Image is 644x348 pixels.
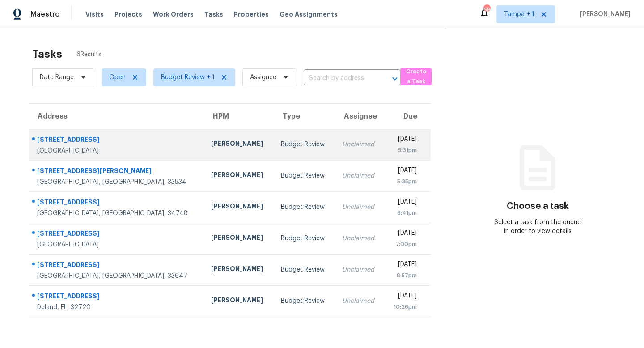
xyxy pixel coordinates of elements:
div: [DATE] [391,260,417,271]
div: [DATE] [391,135,417,146]
div: 7:00pm [391,240,417,249]
input: Search by address [304,72,375,85]
div: [STREET_ADDRESS] [37,260,197,272]
div: [STREET_ADDRESS] [37,135,197,146]
div: 6:41pm [391,208,417,217]
span: Budget Review + 1 [161,73,215,82]
div: Select a task from the queue in order to view details [491,218,584,236]
span: Visits [85,10,104,19]
div: 8:57pm [391,271,417,280]
span: Geo Assignments [280,10,338,19]
div: [STREET_ADDRESS] [37,292,197,303]
div: [PERSON_NAME] [211,296,267,307]
span: 6 Results [76,50,102,59]
div: [STREET_ADDRESS][PERSON_NAME] [37,166,197,178]
span: Projects [114,10,142,19]
div: Unclaimed [342,203,377,212]
div: [PERSON_NAME] [211,170,267,182]
div: Budget Review [281,297,328,306]
div: [DATE] [391,166,417,177]
span: Open [109,73,126,82]
span: Assignee [250,73,276,82]
div: [GEOGRAPHIC_DATA], [GEOGRAPHIC_DATA], 33534 [37,178,197,187]
div: Unclaimed [342,265,377,274]
th: Due [384,104,431,129]
th: Assignee [335,104,384,129]
div: Unclaimed [342,171,377,180]
button: Open [389,72,401,85]
div: [PERSON_NAME] [211,264,267,276]
div: [DATE] [391,197,417,208]
th: Address [29,104,204,129]
th: Type [274,104,335,129]
div: [STREET_ADDRESS] [37,229,197,240]
div: [GEOGRAPHIC_DATA], [GEOGRAPHIC_DATA], 33647 [37,272,197,280]
div: 10:26pm [391,302,417,311]
span: Work Orders [153,10,194,19]
div: [GEOGRAPHIC_DATA] [37,146,197,155]
div: [DATE] [391,229,417,240]
div: 5:31pm [391,146,417,155]
span: Tasks [204,11,223,17]
div: Budget Review [281,140,328,149]
h3: Choose a task [507,202,569,211]
div: [DATE] [391,291,417,302]
span: Maestro [30,10,60,19]
span: Tampa + 1 [504,10,534,19]
span: [PERSON_NAME] [576,10,631,19]
div: Unclaimed [342,140,377,149]
h2: Tasks [32,50,62,59]
div: Deland, FL, 32720 [37,303,197,312]
span: Date Range [40,73,74,82]
th: HPM [204,104,274,129]
div: Budget Review [281,265,328,274]
button: Create a Task [400,68,432,85]
div: [PERSON_NAME] [211,202,267,213]
span: Create a Task [405,67,427,87]
div: 68 [483,5,490,14]
div: Budget Review [281,234,328,243]
div: Unclaimed [342,234,377,243]
div: Budget Review [281,203,328,212]
div: 5:35pm [391,177,417,186]
div: [STREET_ADDRESS] [37,198,197,209]
span: Properties [234,10,269,19]
div: [GEOGRAPHIC_DATA], [GEOGRAPHIC_DATA], 34748 [37,209,197,218]
div: [GEOGRAPHIC_DATA] [37,240,197,249]
div: [PERSON_NAME] [211,233,267,244]
div: [PERSON_NAME] [211,139,267,150]
div: Budget Review [281,171,328,180]
div: Unclaimed [342,297,377,306]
